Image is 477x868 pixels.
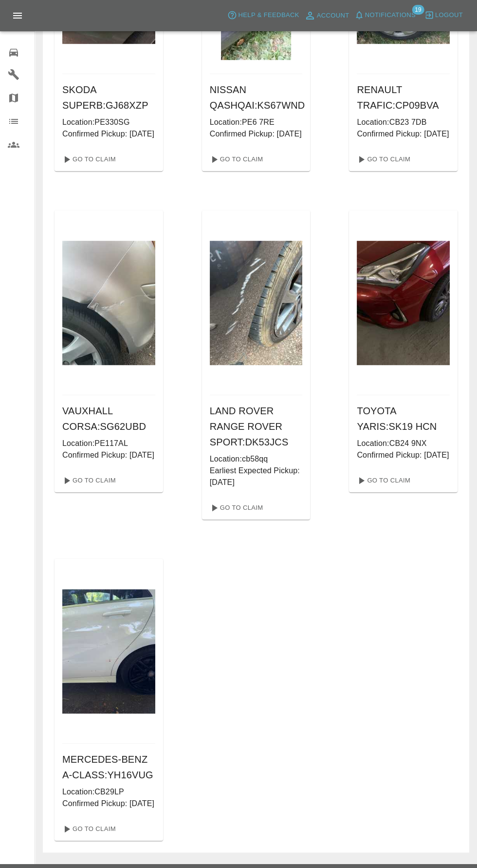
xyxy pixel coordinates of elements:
[210,82,303,113] h6: NISSAN QASHQAI : KS67WND
[62,449,155,461] p: Confirmed Pickup: [DATE]
[206,152,266,167] a: Go To Claim
[62,403,155,434] h6: VAUXHALL CORSA : SG62UBD
[412,5,424,15] span: 19
[206,500,266,516] a: Go To Claim
[62,798,155,810] p: Confirmed Pickup: [DATE]
[62,116,155,128] p: Location: PE330SG
[357,116,450,128] p: Location: CB23 7DB
[62,82,155,113] h6: SKODA SUPERB : GJ68XZP
[210,128,303,140] p: Confirmed Pickup: [DATE]
[357,82,450,113] h6: RENAULT TRAFIC : CP09BVA
[58,152,118,167] a: Go To Claim
[435,10,463,21] span: Logout
[238,10,299,21] span: Help & Feedback
[352,8,418,23] button: Notifications
[357,403,450,434] h6: TOYOTA YARIS : SK19 HCN
[62,128,155,140] p: Confirmed Pickup: [DATE]
[210,465,303,488] p: Earliest Expected Pickup: [DATE]
[302,8,352,23] a: Account
[357,128,450,140] p: Confirmed Pickup: [DATE]
[210,403,303,450] h6: LAND ROVER RANGE ROVER SPORT : DK53JCS
[357,438,450,449] p: Location: CB24 9NX
[62,786,155,798] p: Location: CB29LP
[58,473,118,488] a: Go To Claim
[62,752,155,783] h6: MERCEDES-BENZ A-CLASS : YH16VUG
[210,116,303,128] p: Location: PE6 7RE
[210,453,303,465] p: Location: cb58qq
[58,821,118,837] a: Go To Claim
[365,10,416,21] span: Notifications
[225,8,301,23] button: Help & Feedback
[422,8,465,23] button: Logout
[357,449,450,461] p: Confirmed Pickup: [DATE]
[353,152,413,167] a: Go To Claim
[62,438,155,449] p: Location: PE117AL
[317,10,349,21] span: Account
[353,473,413,488] a: Go To Claim
[6,4,29,27] button: Open drawer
